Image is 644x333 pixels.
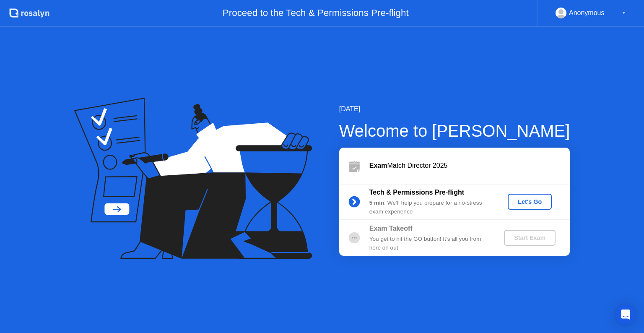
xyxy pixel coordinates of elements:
[615,304,636,325] div: Open Intercom Messenger
[569,8,605,18] div: Anonymous
[339,118,570,143] div: Welcome to [PERSON_NAME]
[369,235,490,252] div: You get to hit the GO button! It’s all you from here on out
[369,199,490,216] div: : We’ll help you prepare for a no-stress exam experience
[369,200,384,206] b: 5 min
[504,230,556,246] button: Start Exam
[622,8,626,18] div: ▼
[369,189,464,196] b: Tech & Permissions Pre-flight
[369,225,413,232] b: Exam Takeoff
[369,161,570,171] div: Match Director 2025
[369,162,387,169] b: Exam
[508,194,552,210] button: Let's Go
[507,234,552,241] div: Start Exam
[511,198,548,205] div: Let's Go
[339,104,570,114] div: [DATE]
